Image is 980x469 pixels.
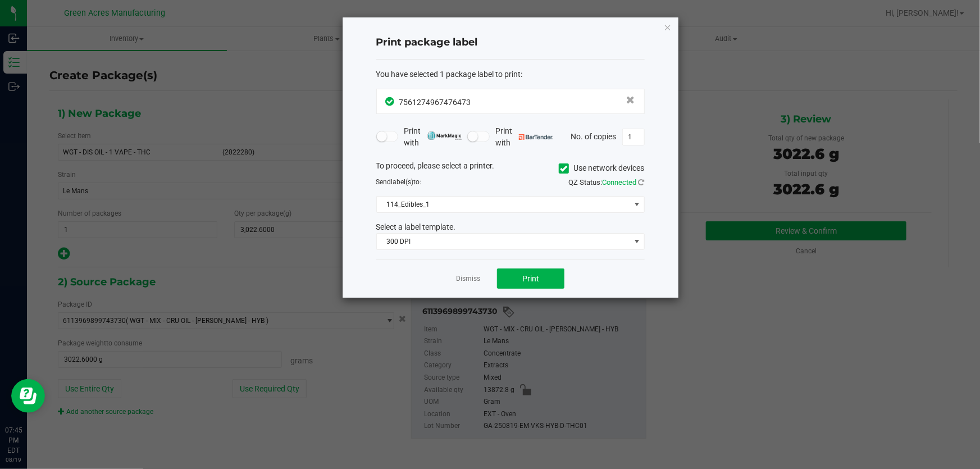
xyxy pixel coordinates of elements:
[571,131,617,140] span: No. of copies
[495,125,553,149] span: Print with
[376,69,645,80] div: :
[11,379,45,413] iframe: Resource center
[427,131,462,140] img: mark_magic_cybra.png
[497,268,564,289] button: Print
[386,95,396,107] span: In Sync
[377,234,630,249] span: 300 DPI
[456,274,480,284] a: Dismiss
[559,162,645,174] label: Use network devices
[522,274,539,283] span: Print
[377,197,630,212] span: 114_Edibles_1
[376,35,645,50] h4: Print package label
[404,125,462,149] span: Print with
[603,178,637,186] span: Connected
[399,98,471,107] span: 7561274967476473
[368,221,653,233] div: Select a label template.
[376,70,521,79] span: You have selected 1 package label to print
[569,178,645,186] span: QZ Status:
[376,178,422,186] span: Send to:
[519,134,553,140] img: bartender.png
[391,178,414,186] span: label(s)
[368,160,653,177] div: To proceed, please select a printer.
